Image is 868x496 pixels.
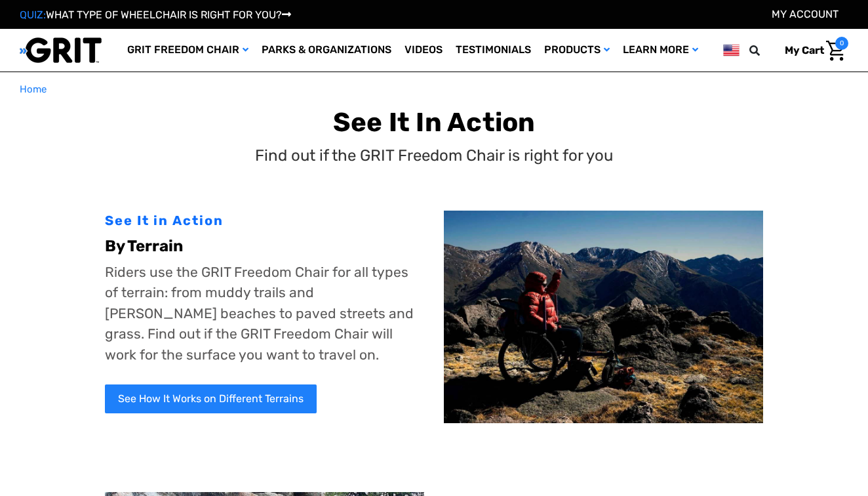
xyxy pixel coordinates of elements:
[255,29,398,72] a: Parks & Organizations
[772,8,838,20] a: Account
[105,262,424,365] p: Riders use the GRIT Freedom Chair for all types of terrain: from muddy trails and [PERSON_NAME] b...
[20,37,102,64] img: GRIT All-Terrain Wheelchair and Mobility Equipment
[785,44,824,56] span: My Cart
[398,29,449,72] a: Videos
[105,384,317,413] a: See How It Works on Different Terrains
[835,37,848,50] span: 0
[449,29,538,72] a: Testimonials
[826,41,845,61] img: Cart
[105,211,424,230] div: See It in Action
[121,29,255,72] a: GRIT Freedom Chair
[755,37,775,64] input: Search
[333,107,536,138] b: See It In Action
[20,82,47,97] a: Home
[538,29,616,72] a: Products
[775,37,848,64] a: Cart with 0 items
[20,9,46,21] span: QUIZ:
[20,9,291,21] a: QUIZ:WHAT TYPE OF WHEELCHAIR IS RIGHT FOR YOU?
[255,144,613,167] p: Find out if the GRIT Freedom Chair is right for you
[444,211,763,423] img: Melissa on rocky terrain using GRIT Freedom Chair hiking
[616,29,705,72] a: Learn More
[723,42,740,58] img: us.png
[20,82,848,97] nav: Breadcrumb
[105,237,183,255] b: By Terrain
[20,83,47,95] span: Home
